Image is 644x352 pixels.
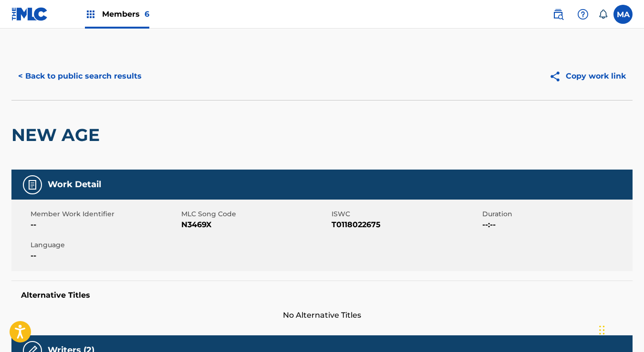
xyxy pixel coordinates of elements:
[181,209,330,219] span: MLC Song Code
[27,179,38,191] img: Work Detail
[48,179,101,190] h5: Work Detail
[21,291,623,300] h5: Alternative Titles
[11,7,48,21] img: MLC Logo
[332,219,480,231] span: T0118022675
[11,310,633,321] span: No Alternative Titles
[552,9,564,20] img: search
[596,306,644,352] iframe: Chat Widget
[599,316,605,344] div: Drag
[577,9,589,20] img: help
[613,5,633,24] div: User Menu
[31,209,179,219] span: Member Work Identifier
[617,220,644,297] iframe: Resource Center
[31,219,179,231] span: --
[102,9,149,20] span: Members
[85,9,96,20] img: Top Rightsholders
[332,209,480,219] span: ISWC
[181,219,330,231] span: N3469X
[31,240,179,250] span: Language
[482,209,631,219] span: Duration
[549,70,566,82] img: Copy work link
[549,5,568,24] a: Public Search
[542,64,633,88] button: Copy work link
[11,124,104,146] h2: NEW AGE
[598,10,608,19] div: Notifications
[145,10,149,19] span: 6
[573,5,592,24] div: Help
[11,64,148,88] button: < Back to public search results
[482,219,631,231] span: --:--
[31,250,179,261] span: --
